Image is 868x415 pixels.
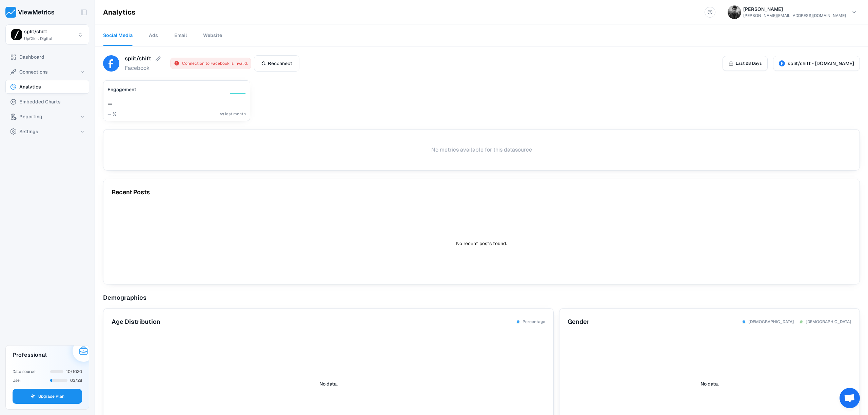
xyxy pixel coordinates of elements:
[112,187,150,197] div: Recent Posts
[806,319,851,324] span: [DEMOGRAPHIC_DATA]
[5,65,89,79] button: Connections
[103,293,860,303] span: Demographics
[19,98,61,106] span: Embedded Charts
[24,36,52,42] span: UpClick Digital
[66,369,82,375] span: 10/1020
[456,240,507,247] p: No recent posts found.
[182,60,248,66] span: Connection to Facebook is invalid.
[743,6,846,13] h6: [PERSON_NAME]
[13,351,47,359] h3: Professional
[125,64,162,72] span: facebook
[13,389,82,404] button: Upgrade Plan
[268,59,292,68] span: Reconnect
[748,319,794,324] span: [DEMOGRAPHIC_DATA]
[19,83,41,91] span: Analytics
[174,24,187,46] a: Email
[773,56,860,71] button: split/shift - [DOMAIN_NAME]
[5,95,89,108] button: Embedded Charts
[5,125,89,138] button: Settings
[107,111,111,117] span: –
[5,80,89,94] button: Analytics
[5,50,89,64] button: Dashboard
[319,380,338,387] span: No data.
[112,146,851,154] div: No metrics available for this datasource
[568,317,589,327] span: Gender
[5,7,55,18] img: ViewMetrics's logo with text
[19,68,48,76] span: Connections
[107,98,112,109] span: –
[107,86,136,93] h3: Engagement
[728,5,741,19] img: Jeff Mankini
[5,110,89,123] button: Reporting
[19,53,44,61] span: Dashboard
[103,24,133,46] a: Social Media
[203,24,222,46] a: Website
[11,29,22,40] img: split/shift
[125,55,151,63] span: split/shift
[220,111,246,117] div: vs last month
[113,111,117,117] span: %
[788,60,854,67] span: split/shift - [DOMAIN_NAME]
[743,13,846,19] p: [PERSON_NAME][EMAIL_ADDRESS][DOMAIN_NAME]
[522,319,545,324] span: Percentage
[19,127,38,136] span: Settings
[103,8,136,16] h1: Analytics
[736,60,762,66] span: Last 28 Days
[13,378,21,383] span: User
[149,24,158,46] a: Ads
[24,27,47,36] span: split/shift
[112,317,160,327] span: Age Distribution
[723,56,768,71] button: Last 28 Days
[840,388,860,408] a: Open chat
[70,377,82,383] span: 03/28
[19,113,42,121] span: Reporting
[254,55,299,72] button: Reconnect
[701,380,719,387] span: No data.
[13,369,36,374] span: Data source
